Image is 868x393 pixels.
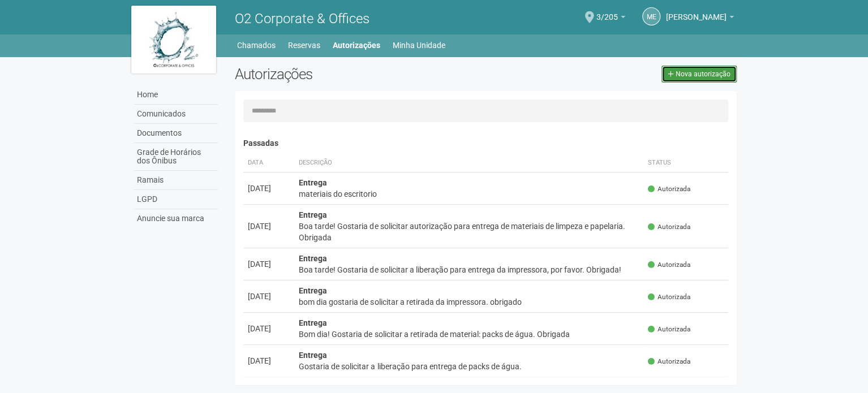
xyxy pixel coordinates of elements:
[648,357,690,366] span: Autorizada
[648,222,690,232] span: Autorizada
[243,139,728,148] h4: Passadas
[235,66,477,83] h2: Autorizações
[237,37,276,53] a: Chamados
[666,14,734,23] a: [PERSON_NAME]
[299,318,327,327] strong: Entrega
[299,254,327,263] strong: Entrega
[248,258,290,270] div: [DATE]
[596,14,625,23] a: 3/205
[248,221,290,232] div: [DATE]
[134,85,218,105] a: Home
[393,37,445,53] a: Minha Unidade
[299,351,327,360] strong: Entrega
[134,190,218,209] a: LGPD
[248,291,290,302] div: [DATE]
[243,154,294,172] th: Data
[642,7,660,25] a: ME
[248,183,290,194] div: [DATE]
[676,70,731,78] span: Nova autorização
[288,37,320,53] a: Reservas
[134,124,218,143] a: Documentos
[299,264,639,275] div: Boa tarde! Gostaria de solicitar a liberação para entrega da impressora, por favor. Obrigada!
[248,323,290,334] div: [DATE]
[661,66,737,83] a: Nova autorização
[134,171,218,190] a: Ramais
[294,154,643,172] th: Descrição
[648,184,690,194] span: Autorizada
[648,292,690,302] span: Autorizada
[333,37,380,53] a: Autorizações
[131,6,216,74] img: logo.jpg
[134,143,218,171] a: Grade de Horários dos Ônibus
[643,154,728,172] th: Status
[299,286,327,295] strong: Entrega
[134,209,218,228] a: Anuncie sua marca
[134,105,218,124] a: Comunicados
[248,355,290,366] div: [DATE]
[299,361,639,372] div: Gostaria de solicitar a liberação para entrega de packs de água.
[666,2,727,21] span: MARIA EDUARDA AVILA
[648,325,690,334] span: Autorizada
[648,260,690,270] span: Autorizada
[235,11,369,27] span: O2 Corporate & Offices
[299,188,639,200] div: materiais do escritorio
[299,221,639,243] div: Boa tarde! Gostaria de solicitar autorização para entrega de materiais de limpeza e papelaria. Ob...
[299,210,327,219] strong: Entrega
[299,329,639,340] div: Bom dia! Gostaria de solicitar a retirada de material: packs de água. Obrigada
[299,178,327,187] strong: Entrega
[596,2,618,21] span: 3/205
[299,296,639,308] div: bom dia gostaria de solicitar a retirada da impressora. obrigado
